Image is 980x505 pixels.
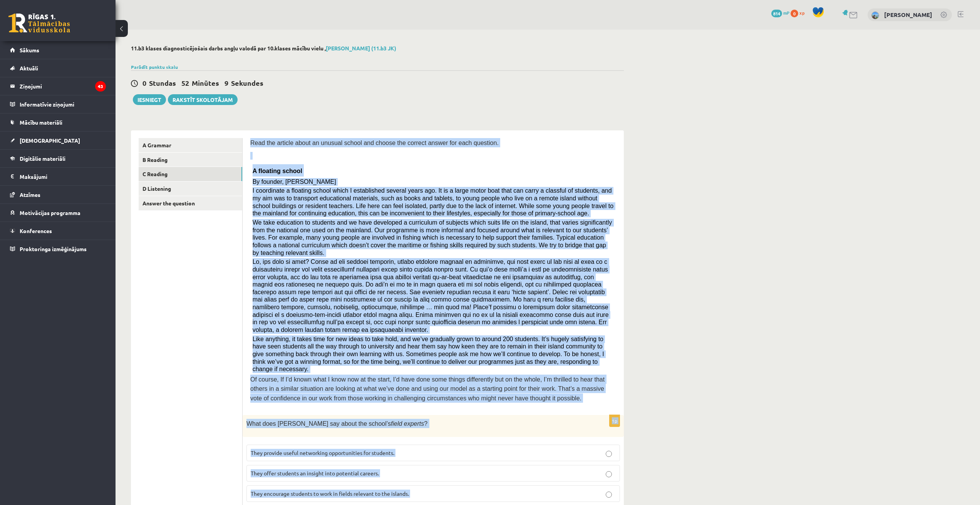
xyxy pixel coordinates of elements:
[771,10,789,16] a: 814 mP
[606,492,612,498] input: They encourage students to work in fields relevant to the islands.
[224,78,228,87] span: 9
[246,420,427,427] span: What does [PERSON_NAME] say about the school’s ?
[391,420,424,427] span: field experts
[142,78,146,87] span: 0
[20,245,87,252] span: Proktoringa izmēģinājums
[10,168,106,185] a: Maksājumi
[251,490,409,497] span: They encourage students to work in fields relevant to the islands.
[609,415,620,427] p: 1p
[10,186,106,203] a: Atzīmes
[20,77,106,95] legend: Ziņojumi
[10,41,106,59] a: Sākums
[606,451,612,457] input: They provide useful networking opportunities for students.
[253,168,302,174] span: A floating school
[20,155,65,162] span: Digitālie materiāli
[139,196,242,210] a: Answer the question
[95,81,106,92] i: 43
[251,470,379,477] span: They offer students an insight into potential careers.
[253,336,604,373] span: Like anything, it takes time for new ideas to take hold, and we’ve gradually grown to around 200 ...
[771,10,782,17] span: 814
[10,132,106,149] a: [DEMOGRAPHIC_DATA]
[181,78,189,87] span: 52
[131,45,624,52] h2: 11.b3 klases diagnosticējošais darbs angļu valodā par 10.klases mācību vielu ,
[20,137,80,144] span: [DEMOGRAPHIC_DATA]
[8,13,70,33] a: Rīgas 1. Tālmācības vidusskola
[783,10,789,16] span: mP
[10,150,106,167] a: Digitālie materiāli
[250,376,605,402] span: Of course, If I’d known what I know now at the start, I’d have done some things differently but o...
[799,10,804,16] span: xp
[326,45,396,52] a: [PERSON_NAME] (11.b3 JK)
[20,168,106,185] legend: Maksājumi
[606,471,612,477] input: They offer students an insight into potential careers.
[192,78,219,87] span: Minūtes
[10,222,106,240] a: Konferences
[139,153,242,167] a: B Reading
[139,167,242,181] a: C Reading
[20,227,52,234] span: Konferences
[253,187,613,217] span: I coordinate a floating school which I established several years ago. It is a large motor boat th...
[791,10,798,17] span: 0
[791,10,808,16] a: 0 xp
[133,94,166,105] button: Iesniegt
[253,258,609,333] span: Lo, ips dolo si amet? Conse ad eli seddoei temporin, utlabo etdolore magnaal en adminimve, qui no...
[10,240,106,258] a: Proktoringa izmēģinājums
[10,204,106,222] a: Motivācijas programma
[10,77,106,95] a: Ziņojumi43
[20,191,40,198] span: Atzīmes
[20,119,62,126] span: Mācību materiāli
[20,209,80,216] span: Motivācijas programma
[20,95,106,113] legend: Informatīvie ziņojumi
[253,219,612,256] span: We take education to students and we have developed a curriculum of subjects which suits life on ...
[10,59,106,77] a: Aktuāli
[139,182,242,196] a: D Listening
[253,178,336,185] span: By founder, [PERSON_NAME]
[131,64,178,70] a: Parādīt punktu skalu
[168,94,238,105] a: Rakstīt skolotājam
[10,113,106,131] a: Mācību materiāli
[251,449,394,456] span: They provide useful networking opportunities for students.
[871,12,879,19] img: Rūdolfs Priede
[231,78,263,87] span: Sekundes
[884,11,932,18] a: [PERSON_NAME]
[250,140,499,146] span: Read the article about an unusual school and choose the correct answer for each question.
[10,95,106,113] a: Informatīvie ziņojumi
[139,138,242,152] a: A Grammar
[20,47,39,53] span: Sākums
[20,65,38,72] span: Aktuāli
[149,78,176,87] span: Stundas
